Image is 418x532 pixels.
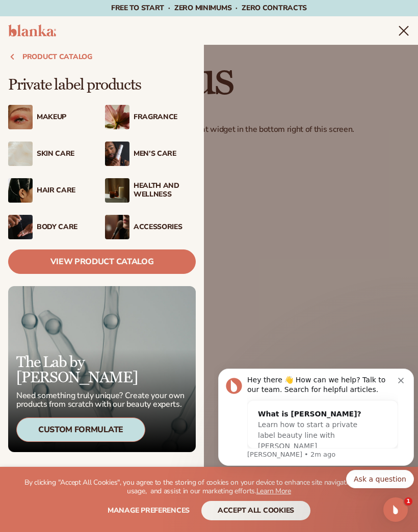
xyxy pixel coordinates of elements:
div: Makeup [37,113,99,122]
p: Need something truly unique? Create your own products from scratch with our beauty experts. [16,391,188,409]
a: Male holding moisturizer bottle. Men’s Care [105,139,196,168]
div: Men’s Care [134,150,196,158]
img: Candles and incense on table. [105,178,129,203]
div: Health And Wellness [134,182,196,199]
img: Female with makeup brush. [105,215,129,239]
div: Body Care [37,223,99,232]
div: Fragrance [134,113,196,122]
a: Female with makeup brush. Accessories [105,213,196,241]
button: accept all cookies [201,501,310,520]
summary: Menu [398,24,410,37]
a: Pink blooming flower. Fragrance [105,103,196,131]
a: Female hair pulled back with clips. Hair Care [8,176,99,205]
img: Female hair pulled back with clips. [8,178,33,203]
a: Female with glitter eye makeup. Makeup [8,103,99,131]
span: Manage preferences [108,506,190,515]
a: Candles and incense on table. Health And Wellness [105,176,196,205]
iframe: Intercom live chat [383,497,408,522]
p: The Lab by [PERSON_NAME] [16,355,188,385]
a: Cream moisturizer swatch. Skin Care [8,139,99,168]
img: Cream moisturizer swatch. [8,142,33,166]
div: Accessories [134,223,196,232]
p: By clicking "Accept All Cookies", you agree to the storing of cookies on your device to enhance s... [20,479,398,496]
p: Private label products [8,77,196,93]
a: Microscopic product formula. The Lab by [PERSON_NAME] Need something truly unique? Create your ow... [8,286,196,452]
img: Female with glitter eye makeup. [8,105,33,129]
img: Male holding moisturizer bottle. [105,142,129,166]
div: Skin Care [37,150,99,158]
span: Free to start · ZERO minimums · ZERO contracts [111,3,307,13]
img: Male hand applying moisturizer. [8,215,33,239]
button: Manage preferences [108,501,190,520]
img: Pink blooming flower. [105,105,129,129]
a: Male hand applying moisturizer. Body Care [8,213,99,241]
span: 1 [404,497,412,506]
iframe: Intercom notifications message [214,354,418,505]
a: View Product Catalog [8,249,196,274]
div: Hair Care [37,186,99,195]
div: Custom Formulate [16,417,145,442]
img: logo [8,24,56,37]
